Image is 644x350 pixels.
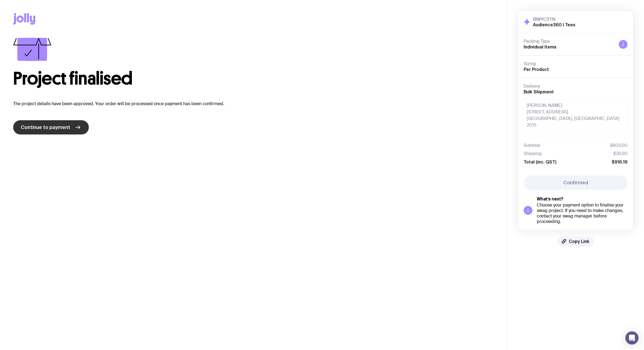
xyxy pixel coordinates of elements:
[612,159,628,165] span: $916.19
[524,159,556,165] span: Total (inc. GST)
[613,151,628,156] span: $29.90
[524,176,628,190] button: Confirmed
[610,143,628,148] span: $803.00
[13,101,494,107] p: The project details have been approved. Your order will be processed once payment has been confir...
[524,67,549,72] span: Per Product
[524,39,614,44] h4: Packing Type
[524,151,542,156] span: Shipping
[524,99,628,131] div: [PERSON_NAME] [STREET_ADDRESS] [GEOGRAPHIC_DATA], [GEOGRAPHIC_DATA] 2015
[625,331,639,345] div: Open Intercom Messenger
[524,143,540,148] span: Subtotal
[537,196,628,202] h5: What’s next?
[569,239,589,244] span: Copy Link
[524,61,628,67] h4: Sizing
[524,44,557,49] span: Individual Items
[13,70,494,87] h1: Project finalised
[524,89,554,94] span: Bulk Shipment
[13,120,89,134] a: Continue to payment
[21,124,70,131] span: Continue to payment
[557,236,594,246] button: Copy Link
[537,202,628,224] div: Choose your payment option to finalise your swag project. If you need to make changes, contact yo...
[524,84,628,89] h4: Delivery
[533,22,575,27] h2: Audience360 | Tees
[533,16,575,22] h3: BIWYC3TN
